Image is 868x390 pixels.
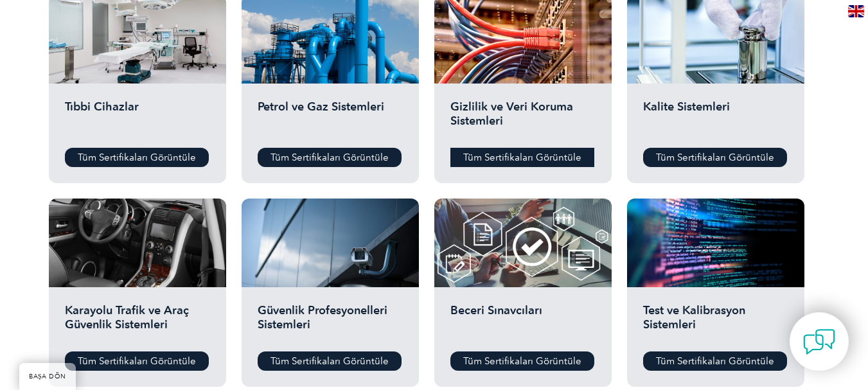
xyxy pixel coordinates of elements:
[65,351,209,371] a: Tüm Sertifikaları Görüntüle
[848,5,864,17] img: en
[65,100,139,114] font: Tıbbi Cihazlar
[463,152,581,163] font: Tüm Sertifikaları Görüntüle
[270,152,389,163] font: Tüm Sertifikaları Görüntüle
[643,303,745,332] font: Test ve Kalibrasyon Sistemleri
[258,303,387,332] font: Güvenlik Profesyonelleri Sistemleri
[258,100,384,114] font: Petrol ve Gaz Sistemleri
[463,355,581,367] font: Tüm Sertifikaları Görüntüle
[656,152,774,163] font: Tüm Sertifikaları Görüntüle
[270,355,389,367] font: Tüm Sertifikaları Görüntüle
[656,355,774,367] font: Tüm Sertifikaları Görüntüle
[643,148,787,167] a: Tüm Sertifikaları Görüntüle
[803,326,835,358] img: contact-chat.png
[29,373,66,380] font: BAŞA DÖN
[258,351,402,371] a: Tüm Sertifikaları Görüntüle
[258,148,402,167] a: Tüm Sertifikaları Görüntüle
[65,303,189,332] font: Karayolu Trafik ve Araç Güvenlik Sistemleri
[78,355,196,367] font: Tüm Sertifikaları Görüntüle
[450,351,594,371] a: Tüm Sertifikaları Görüntüle
[65,148,209,167] a: Tüm Sertifikaları Görüntüle
[450,148,594,167] a: Tüm Sertifikaları Görüntüle
[643,351,787,371] a: Tüm Sertifikaları Görüntüle
[643,100,730,114] font: Kalite Sistemleri
[19,363,76,390] a: BAŞA DÖN
[450,303,542,317] font: Beceri Sınavcıları
[450,100,573,128] font: Gizlilik ve Veri Koruma Sistemleri
[78,152,196,163] font: Tüm Sertifikaları Görüntüle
